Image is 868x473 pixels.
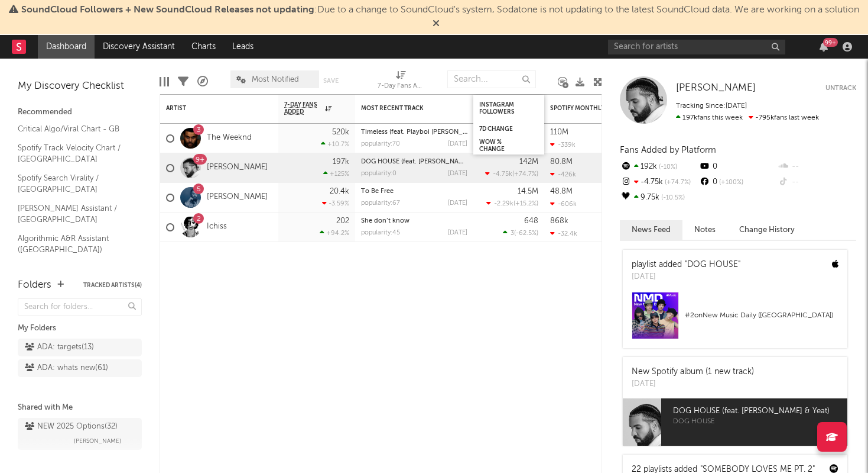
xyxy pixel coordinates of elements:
[676,114,743,121] span: 197k fans this week
[207,133,252,143] a: The Weeknd
[676,102,747,110] span: Tracking Since: [DATE]
[550,230,577,237] div: -32.4k
[519,158,538,166] div: 142M
[18,401,142,415] div: Shared with Me
[673,404,847,419] span: DOG HOUSE (feat. [PERSON_NAME] & Yeat)
[18,172,130,196] a: Spotify Search Virality / [GEOGRAPHIC_DATA]
[321,140,349,148] div: +10.7 %
[550,170,576,178] div: -426k
[676,83,756,93] span: [PERSON_NAME]
[550,128,568,136] div: 110M
[550,188,573,195] div: 48.8M
[620,159,698,175] div: 192k
[18,232,130,256] a: Algorithmic A&R Assistant ([GEOGRAPHIC_DATA])
[18,298,142,316] input: Search for folders...
[224,35,262,59] a: Leads
[83,282,142,288] button: Tracked Artists(4)
[95,35,183,59] a: Discovery Assistant
[252,76,299,83] span: Most Notified
[336,217,349,225] div: 202
[479,101,521,115] div: Instagram Followers
[320,229,349,237] div: +94.2 %
[825,82,856,94] button: Untrack
[632,378,754,390] div: [DATE]
[178,65,188,99] div: Filters
[503,229,538,237] div: ( )
[323,78,339,84] button: Save
[183,35,224,59] a: Charts
[608,40,785,54] input: Search for artists
[493,171,512,178] span: -4.75k
[21,5,314,15] span: SoundCloud Followers + New SoundCloud Releases not updating
[332,128,349,136] div: 520k
[485,170,538,178] div: ( )
[284,101,322,115] span: 7-Day Fans Added
[18,321,142,336] div: My Folders
[479,126,521,133] div: 7d Change
[361,188,394,195] a: To Be Free
[448,200,467,207] div: [DATE]
[524,217,538,225] div: 648
[620,190,698,205] div: 9.75k
[378,79,425,94] div: 7-Day Fans Added (7-Day Fans Added)
[550,158,573,166] div: 80.8M
[433,20,440,29] span: Dismiss
[333,158,349,166] div: 197k
[18,123,130,136] a: Critical Algo/Viral Chart - GB
[74,434,121,448] span: [PERSON_NAME]
[550,200,577,208] div: -606k
[486,200,538,207] div: ( )
[25,361,108,375] div: ADA: whats new ( 61 )
[518,188,538,195] div: 14.5M
[447,70,536,88] input: Search...
[717,179,743,186] span: +100 %
[160,65,169,99] div: Edit Columns
[18,359,142,377] a: ADA: whats new(61)
[778,159,856,175] div: --
[38,35,95,59] a: Dashboard
[623,292,847,348] a: #2onNew Music Daily ([GEOGRAPHIC_DATA])
[620,220,682,240] button: News Feed
[479,139,521,153] div: WoW % Change
[18,418,142,450] a: NEW 2025 Options(32)[PERSON_NAME]
[663,179,691,186] span: +74.7 %
[25,420,118,434] div: NEW 2025 Options ( 32 )
[18,202,130,226] a: [PERSON_NAME] Assistant / [GEOGRAPHIC_DATA]
[361,141,400,147] div: popularity: 70
[673,419,847,426] span: DOG HOUSE
[323,170,349,178] div: +125 %
[550,105,639,112] div: Spotify Monthly Listeners
[516,230,537,237] span: -62.5 %
[361,230,400,236] div: popularity: 45
[685,308,838,323] div: # 2 on New Music Daily ([GEOGRAPHIC_DATA])
[448,141,467,147] div: [DATE]
[823,38,838,47] div: 99 +
[166,105,255,112] div: Artist
[676,82,756,94] a: [PERSON_NAME]
[18,278,51,292] div: Folders
[361,159,467,165] div: DOG HOUSE (feat. Julia Wolf & Yeat)
[18,141,130,166] a: Spotify Track Velocity Chart / [GEOGRAPHIC_DATA]
[330,188,349,195] div: 20.4k
[511,230,514,237] span: 3
[698,175,777,190] div: 0
[361,200,400,207] div: popularity: 67
[207,222,227,232] a: Ichiss
[448,170,467,177] div: [DATE]
[361,129,542,136] a: Timeless (feat. Playboi [PERSON_NAME] & Doechii) - Remix
[494,201,513,207] span: -2.29k
[820,42,828,52] button: 99+
[657,164,677,170] span: -10 %
[448,230,467,236] div: [DATE]
[632,271,740,283] div: [DATE]
[361,159,493,165] a: DOG HOUSE (feat. [PERSON_NAME] & Yeat)
[550,217,568,225] div: 868k
[25,340,94,355] div: ADA: targets ( 13 )
[514,171,537,178] span: +74.7 %
[322,200,349,207] div: -3.59 %
[727,220,807,240] button: Change History
[632,366,754,378] div: New Spotify album (1 new track)
[778,175,856,190] div: --
[515,201,537,207] span: +15.2 %
[207,163,268,173] a: [PERSON_NAME]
